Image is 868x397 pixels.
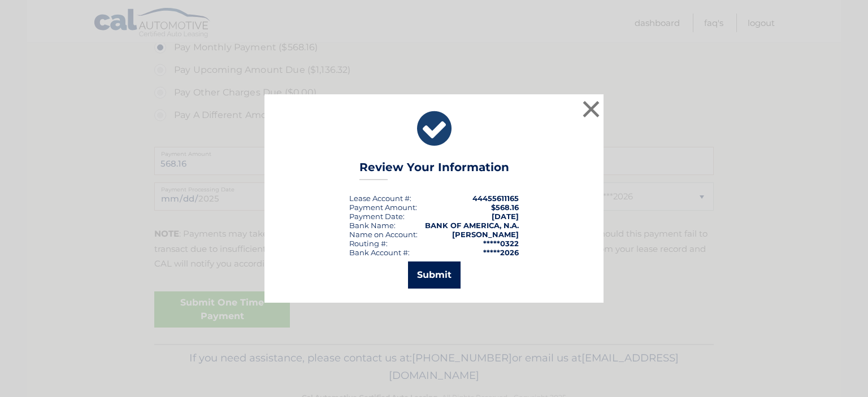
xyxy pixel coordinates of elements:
[349,212,405,221] div: :
[452,230,519,239] strong: [PERSON_NAME]
[349,194,411,203] div: Lease Account #:
[492,212,519,221] span: [DATE]
[349,239,388,248] div: Routing #:
[349,230,418,239] div: Name on Account:
[408,261,461,289] button: Submit
[580,98,602,120] button: ×
[491,203,519,212] span: $568.16
[359,160,509,180] h3: Review Your Information
[472,194,519,203] strong: 44455611165
[349,221,396,230] div: Bank Name:
[349,212,403,221] span: Payment Date
[425,221,519,230] strong: BANK OF AMERICA, N.A.
[349,203,417,212] div: Payment Amount:
[349,248,410,257] div: Bank Account #:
